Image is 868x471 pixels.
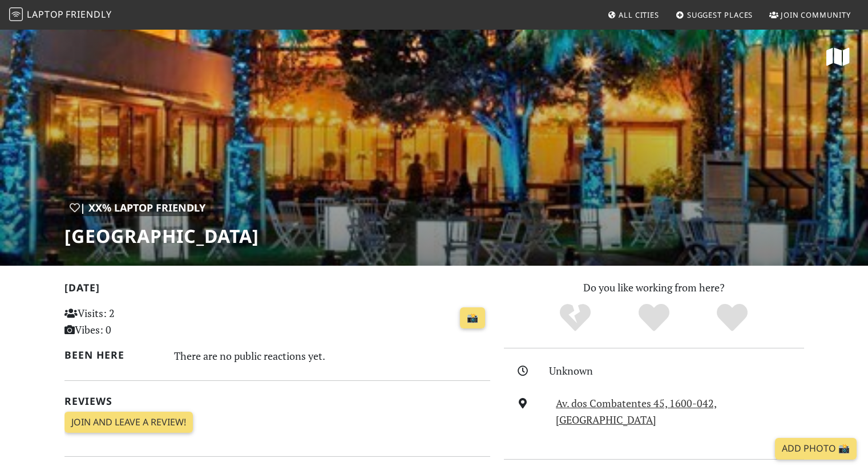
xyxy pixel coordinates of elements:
span: Laptop [27,8,64,21]
a: 📸 [460,307,485,329]
img: LaptopFriendly [9,7,23,21]
a: LaptopFriendly LaptopFriendly [9,5,112,25]
h2: Been here [64,349,161,361]
h2: Reviews [64,395,490,407]
a: Add Photo 📸 [775,438,857,460]
span: Join Community [781,10,851,20]
span: Suggest Places [687,10,753,20]
span: Friendly [66,8,111,21]
a: Suggest Places [671,5,758,25]
p: Visits: 2 Vibes: 0 [64,305,197,338]
p: Do you like working from here? [504,279,804,296]
h1: [GEOGRAPHIC_DATA] [64,225,259,247]
div: Definitely! [693,302,772,334]
a: Join Community [765,5,855,25]
a: Join and leave a review! [64,412,193,433]
div: Unknown [549,363,810,379]
div: | XX% Laptop Friendly [64,200,211,216]
div: Yes [615,302,693,334]
a: Av. dos Combatentes 45, 1600-042, [GEOGRAPHIC_DATA] [556,396,717,427]
div: No [536,302,615,334]
a: All Cities [603,5,664,25]
div: There are no public reactions yet. [174,347,490,365]
h2: [DATE] [64,282,490,298]
span: All Cities [619,10,659,20]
